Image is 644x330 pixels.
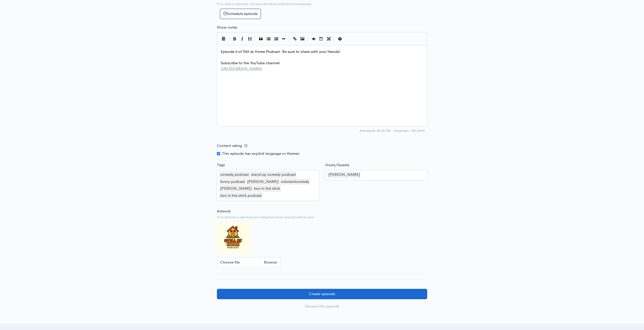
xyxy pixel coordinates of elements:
[253,185,281,192] div: two in the stink
[246,35,254,43] button: Heading
[250,171,297,178] div: stand up comedy podcast
[217,289,427,299] input: Create episode
[219,179,246,185] div: funny podcast
[299,35,306,43] button: Insert Image
[308,36,308,42] i: |
[246,179,279,185] div: [PERSON_NAME]
[219,192,262,199] div: two in the stink podcast
[219,171,250,178] div: comedy podcast
[317,35,325,43] button: Toggle Side by Side
[219,185,252,192] div: [PERSON_NAME]
[280,35,287,43] button: Insert Horizontal Line
[310,35,317,43] button: Toggle Preview
[238,35,246,43] button: Italic
[220,9,261,19] button: Schedule episode
[221,66,262,71] span: [URL][DOMAIN_NAME]
[257,35,265,43] button: Quote
[265,35,272,43] button: Generic List
[336,35,344,43] button: Markdown Guide
[220,35,227,42] button: Insert Show Notes Template
[217,208,231,214] label: Artwork
[272,35,280,43] button: Numbered List
[325,35,333,43] button: Toggle Fullscreen
[221,60,280,65] span: Subscribe to the YouTube channel
[217,301,427,312] a: Discard this episode
[217,141,242,151] label: Content rating
[229,36,229,42] i: |
[334,36,335,42] i: |
[221,49,340,54] span: Episode 6 of Still at Home Podcast. Be sure to share with your friends!
[393,128,425,133] span: 150/2000
[291,35,299,43] button: Create Link
[217,25,237,30] label: Show notes
[280,179,310,185] div: robstantcomedy
[325,162,349,168] label: Hosts/Guests
[217,215,427,220] small: If no artwork is selected your default podcast artwork will be used
[328,171,361,178] div: [PERSON_NAME]
[217,162,225,168] label: Tags
[289,36,289,42] i: |
[231,35,238,43] button: Bold
[222,151,300,157] label: This episode has explicit language or themes.
[360,128,390,133] span: Autosaved: 08:50 PM
[217,2,312,6] small: If no date is selected, the episode will be published immediately.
